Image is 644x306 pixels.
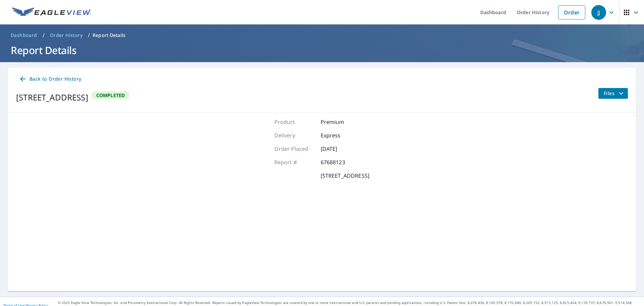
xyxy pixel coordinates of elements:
[274,131,315,139] p: Delivery
[47,30,85,41] a: Order History
[591,5,606,20] div: JJ
[8,30,40,41] a: Dashboard
[11,32,37,39] span: Dashboard
[558,5,585,19] a: Order
[19,75,81,83] span: Back to Order History
[598,88,628,99] button: filesDropdownBtn-67688123
[93,32,125,39] p: Report Details
[321,118,361,126] p: Premium
[321,158,361,166] p: 67688123
[12,7,91,17] img: EV Logo
[321,131,361,139] p: Express
[274,158,315,166] p: Report #
[50,32,83,39] span: Order History
[8,30,636,41] nav: breadcrumb
[16,91,88,103] div: [STREET_ADDRESS]
[274,145,315,153] p: Order Placed
[92,92,129,98] span: Completed
[16,73,84,85] a: Back to Order History
[321,172,369,180] p: [STREET_ADDRESS]
[88,31,90,39] li: /
[43,31,45,39] li: /
[8,43,636,57] h1: Report Details
[604,89,625,97] span: Files
[274,118,315,126] p: Product
[321,145,361,153] p: [DATE]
